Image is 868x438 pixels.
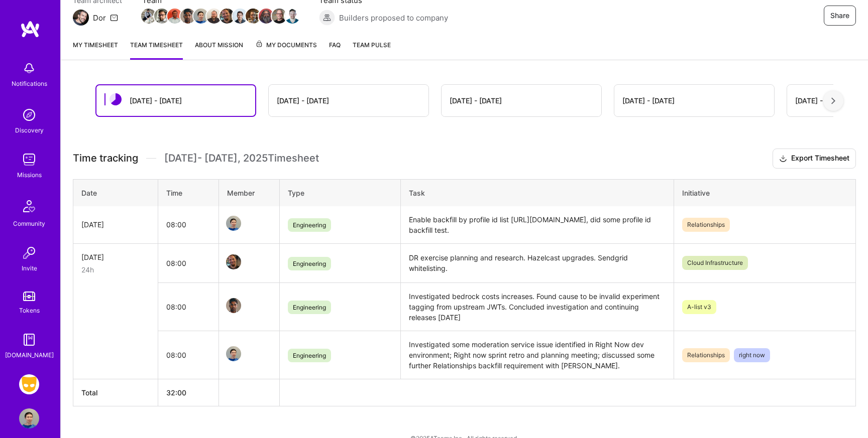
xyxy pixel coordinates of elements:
td: Enable backfill by profile id list [URL][DOMAIN_NAME], did some profile id backfill test. [401,206,674,244]
button: Export Timesheet [773,149,856,169]
th: Time [158,179,219,206]
img: status icon [110,93,122,105]
div: Invite [22,263,37,273]
th: 32:00 [158,379,219,406]
img: Team Member Avatar [154,9,169,24]
img: Team Member Avatar [193,9,208,24]
a: Team Member Avatar [207,8,221,25]
img: bell [19,58,39,78]
td: Investigated bedrock costs increases. Found cause to be invalid experiment tagging from upstream ... [401,283,674,331]
img: Invite [19,243,39,263]
div: [DATE] - [DATE] [277,95,329,106]
img: Team Member Avatar [272,9,287,24]
div: Discovery [15,125,44,135]
img: tokens [23,291,35,301]
img: Team Member Avatar [220,9,235,24]
a: Team Member Avatar [221,8,234,25]
img: User Avatar [19,408,39,428]
span: right now [734,348,770,362]
td: 08:00 [158,206,219,244]
a: Team Member Avatar [273,8,286,25]
img: Team Member Avatar [259,9,274,24]
img: logo [20,20,40,38]
span: [DATE] - [DATE] , 2025 Timesheet [164,152,319,165]
th: Total [73,379,158,406]
img: Team Member Avatar [226,216,241,231]
img: Team Member Avatar [285,9,300,24]
div: Dor [93,13,106,23]
span: My Documents [255,40,317,51]
span: Engineering [288,257,331,270]
a: My Documents [255,40,317,60]
a: Team Member Avatar [227,297,240,314]
div: Community [13,218,45,229]
i: icon Mail [110,14,118,22]
a: Team Member Avatar [181,8,194,25]
img: Team Member Avatar [141,9,156,24]
a: Team Member Avatar [194,8,207,25]
th: Type [279,179,401,206]
div: [DATE] - [DATE] [795,95,847,106]
i: icon Download [779,154,787,164]
a: Team Member Avatar [142,8,155,25]
img: right [831,97,835,104]
img: Team Member Avatar [226,254,241,269]
img: Team Member Avatar [246,9,261,24]
div: [DATE] - [DATE] [130,95,182,106]
a: Team Member Avatar [234,8,247,25]
a: Team Member Avatar [260,8,273,25]
td: 08:00 [158,283,219,331]
a: My timesheet [73,40,118,60]
span: Engineering [288,349,331,362]
img: Builders proposed to company [319,10,335,26]
button: Share [824,6,856,26]
th: Initiative [674,179,855,206]
th: Member [219,179,279,206]
a: Grindr: Mobile + BE + Cloud [17,374,42,394]
span: Share [830,11,849,21]
a: Team Member Avatar [227,253,240,270]
div: [DATE] - [DATE] [450,95,502,106]
span: Relationships [682,348,730,362]
a: Team Member Avatar [168,8,181,25]
a: Team timesheet [130,40,183,60]
img: teamwork [19,150,39,170]
img: Team Member Avatar [167,9,182,24]
span: Relationships [682,218,730,232]
img: Team Member Avatar [233,9,248,24]
a: About Mission [195,40,243,60]
img: Team Architect [73,10,89,26]
td: 08:00 [158,331,219,379]
div: [DOMAIN_NAME] [5,350,54,360]
span: Engineering [288,301,331,314]
a: User Avatar [17,408,42,428]
th: Task [401,179,674,206]
a: Team Member Avatar [227,215,240,232]
td: DR exercise planning and research. Hazelcast upgrades. Sendgrid whitelisting. [401,243,674,283]
div: [DATE] - [DATE] [622,95,675,106]
div: Notifications [12,78,47,89]
div: Missions [17,170,42,180]
img: discovery [19,105,39,125]
span: Cloud Infrastructure [682,256,748,270]
div: 24h [81,264,150,275]
div: [DATE] [81,219,150,230]
div: [DATE] [81,252,150,262]
span: A-list v3 [682,300,716,314]
img: Community [17,194,41,218]
a: FAQ [329,40,341,60]
td: Investigated some moderation service issue identified in Right Now dev environment; Right now spr... [401,331,674,379]
a: Team Member Avatar [247,8,260,25]
a: Team Member Avatar [227,345,240,362]
img: Team Member Avatar [180,9,195,24]
span: Builders proposed to company [339,13,448,23]
a: Team Member Avatar [286,8,299,25]
img: guide book [19,330,39,350]
th: Date [73,179,158,206]
span: Team Pulse [353,41,391,49]
a: Team Member Avatar [155,8,168,25]
img: Team Member Avatar [206,9,222,24]
span: Time tracking [73,152,138,165]
a: Team Pulse [353,40,391,60]
img: Team Member Avatar [226,298,241,313]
